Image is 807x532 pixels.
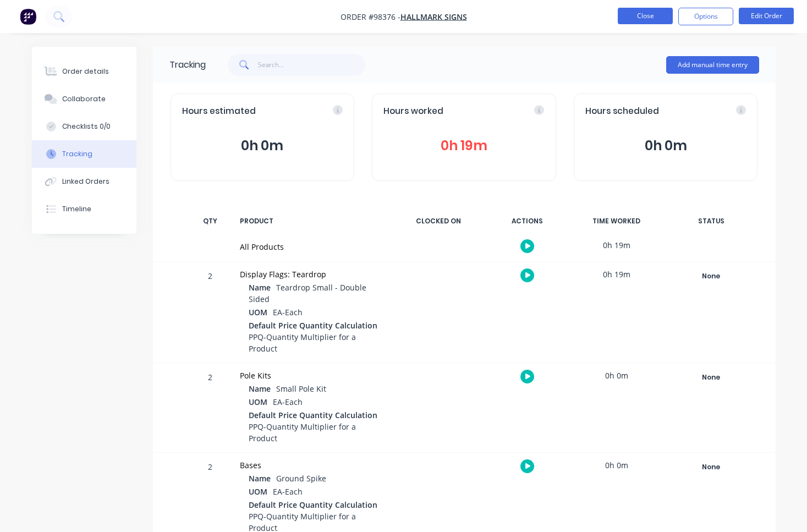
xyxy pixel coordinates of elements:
[276,473,326,484] span: Ground Spike
[672,370,751,385] div: None
[182,105,256,118] span: Hours estimated
[62,122,111,131] div: Checklists 0/0
[249,499,377,511] span: Default Price Quantity Calculation
[249,473,271,484] span: Name
[383,135,545,156] button: 0h 19m
[62,94,106,104] div: Collaborate
[486,210,569,233] div: ACTIONS
[32,195,136,223] button: Timeline
[671,268,751,284] button: None
[249,396,267,408] span: UOM
[666,56,759,74] button: Add manual time entry
[194,264,227,363] div: 2
[739,8,794,24] button: Edit Order
[341,12,400,22] span: Order #98376 -
[400,12,467,22] a: Hallmark Signs
[62,177,109,187] div: Linked Orders
[32,168,136,195] button: Linked Orders
[62,149,92,159] div: Tracking
[575,233,658,257] div: 0h 19m
[575,262,658,287] div: 0h 19m
[273,397,303,407] span: EA-Each
[575,210,658,233] div: TIME WORKED
[32,85,136,113] button: Collaborate
[249,282,366,304] span: Teardrop Small - Double Sided
[32,140,136,168] button: Tracking
[672,269,751,283] div: None
[32,113,136,140] button: Checklists 0/0
[194,210,227,233] div: QTY
[62,67,109,76] div: Order details
[249,332,356,354] span: PPQ-Quantity Multiplier for a Product
[383,105,443,118] span: Hours worked
[575,453,658,478] div: 0h 0m
[585,135,746,156] button: 0h 0m
[194,365,227,452] div: 2
[618,8,673,24] button: Close
[671,370,751,385] button: None
[273,307,303,317] span: EA-Each
[249,282,271,293] span: Name
[32,58,136,85] button: Order details
[678,8,733,25] button: Options
[585,105,659,118] span: Hours scheduled
[665,210,758,233] div: STATUS
[249,486,267,497] span: UOM
[258,54,365,76] input: Search...
[575,363,658,388] div: 0h 0m
[169,58,206,72] div: Tracking
[182,135,343,156] button: 0h 0m
[276,383,326,394] span: Small Pole Kit
[240,241,384,253] div: All Products
[249,320,377,331] span: Default Price Quantity Calculation
[249,409,377,421] span: Default Price Quantity Calculation
[233,210,391,233] div: PRODUCT
[397,210,480,233] div: CLOCKED ON
[249,306,267,318] span: UOM
[240,268,384,280] div: Display Flags: Teardrop
[62,204,91,214] div: Timeline
[273,486,303,497] span: EA-Each
[240,370,384,381] div: Pole Kits
[671,459,751,475] button: None
[20,8,36,25] img: Factory
[672,460,751,474] div: None
[240,459,384,471] div: Bases
[249,421,356,443] span: PPQ-Quantity Multiplier for a Product
[249,383,271,394] span: Name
